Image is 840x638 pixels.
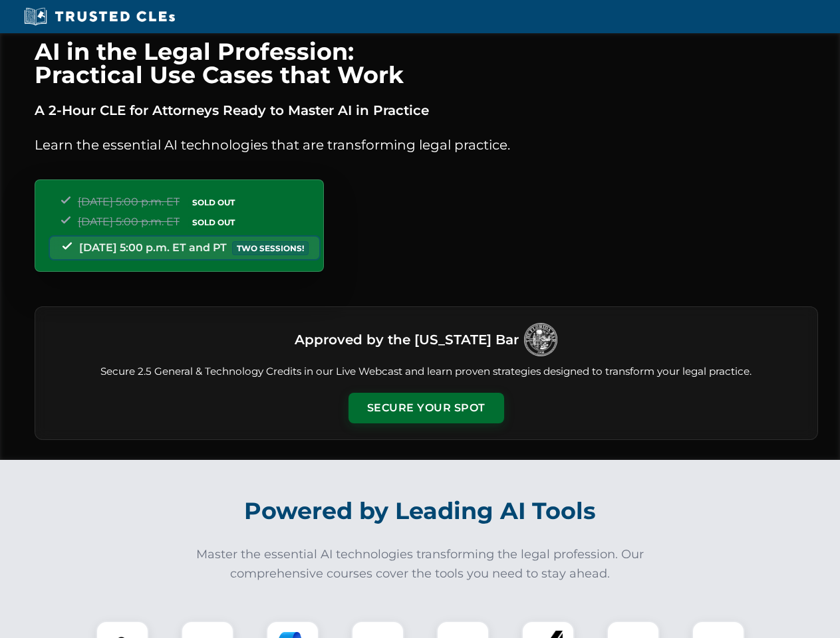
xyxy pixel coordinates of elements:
span: [DATE] 5:00 p.m. ET [78,195,180,208]
span: SOLD OUT [188,215,239,229]
h3: Approved by the [US_STATE] Bar [295,328,519,352]
img: Trusted CLEs [20,7,179,27]
span: [DATE] 5:00 p.m. ET [78,215,180,228]
h2: Powered by Leading AI Tools [52,488,789,534]
p: Learn the essential AI technologies that are transforming legal practice. [35,134,818,156]
p: A 2-Hour CLE for Attorneys Ready to Master AI in Practice [35,100,818,121]
p: Master the essential AI technologies transforming the legal profession. Our comprehensive courses... [188,545,653,584]
h1: AI in the Legal Profession: Practical Use Cases that Work [35,40,818,86]
span: SOLD OUT [188,195,239,209]
p: Secure 2.5 General & Technology Credits in our Live Webcast and learn proven strategies designed ... [51,364,801,379]
button: Secure Your Spot [349,393,504,423]
img: Logo [524,323,557,356]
